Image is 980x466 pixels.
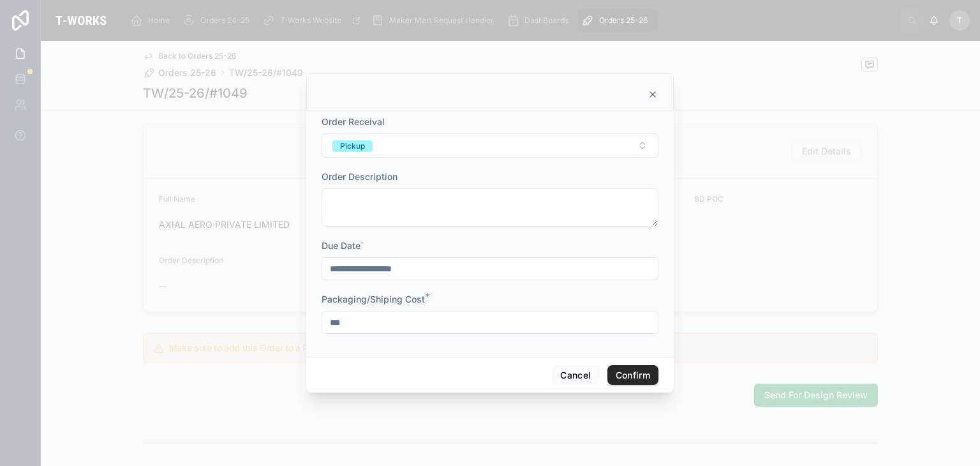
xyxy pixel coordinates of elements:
[552,365,599,386] button: Cancel
[322,116,385,127] span: Order Receival
[322,171,397,182] span: Order Description
[607,365,658,386] button: Confirm
[322,294,425,304] span: Packaging/Shiping Cost
[322,133,658,158] button: Select Button
[340,140,365,152] div: Pickup
[322,240,364,251] span: Due Date`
